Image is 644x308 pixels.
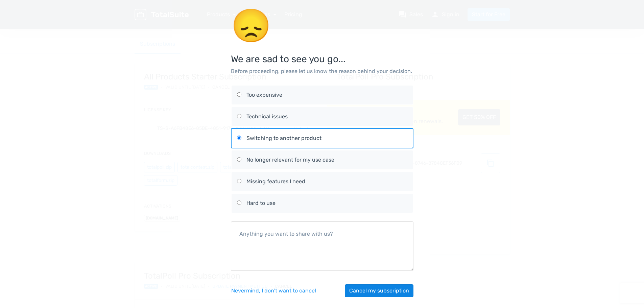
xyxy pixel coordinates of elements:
p: Before proceeding, please let us know the reason behind your decision. [231,67,413,75]
label: No longer relevant for my use case [237,150,407,169]
label: Hard to use [237,194,407,213]
h3: We are sad to see you go... [231,8,413,65]
label: Switching to another product [237,129,407,148]
div: Too expensive [246,91,407,99]
label: Missing features I need [237,172,407,191]
input: Too expensive Too expensive [237,92,241,97]
div: Switching to another product [246,134,407,142]
input: Hard to use Hard to use [237,200,241,205]
input: Switching to another product Switching to another product [237,136,241,140]
button: Nevermind, I don't want to cancel [231,284,316,297]
div: Technical issues [246,113,407,121]
button: Cancel my subscription [345,284,413,297]
div: Hard to use [246,199,407,207]
div: No longer relevant for my use case [246,156,407,164]
label: Too expensive [237,86,407,104]
input: No longer relevant for my use case No longer relevant for my use case [237,157,241,162]
input: Missing features I need Missing features I need [237,179,241,183]
span: 😞 [231,6,271,45]
input: Technical issues Technical issues [237,114,241,118]
label: Technical issues [237,107,407,126]
div: Missing features I need [246,177,407,186]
